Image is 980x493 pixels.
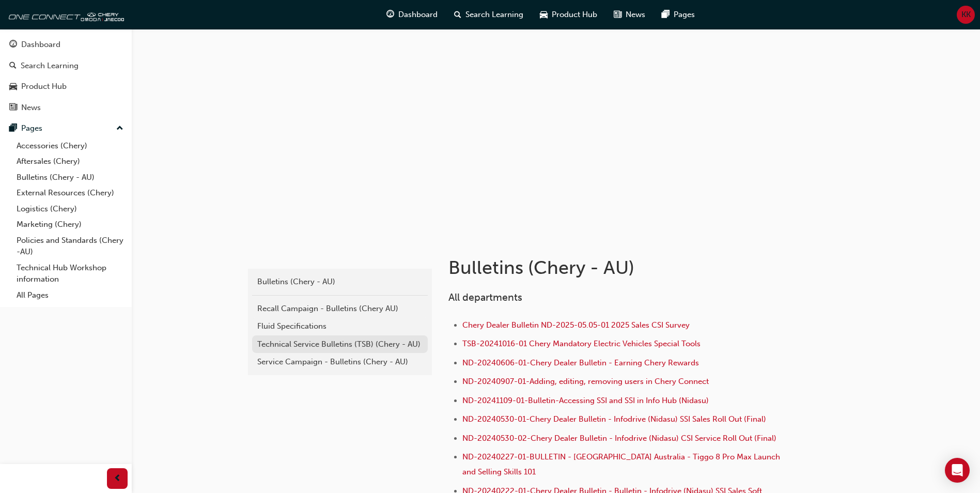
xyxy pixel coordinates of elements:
span: Product Hub [552,9,597,21]
div: Product Hub [21,81,67,93]
h1: Bulletins (Chery - AU) [448,256,787,279]
div: News [21,102,41,114]
span: prev-icon [114,472,121,485]
div: Recall Campaign - Bulletins (Chery AU) [257,303,423,315]
a: ND-20240606-01-Chery Dealer Bulletin - Earning Chery Rewards [462,358,699,367]
span: guage-icon [9,40,17,50]
a: Marketing (Chery) [12,217,128,233]
a: Fluid Specifications [252,317,428,335]
img: oneconnect [5,4,124,25]
a: Service Campaign - Bulletins (Chery - AU) [252,353,428,371]
span: Dashboard [398,9,438,21]
div: Service Campaign - Bulletins (Chery - AU) [257,356,423,368]
a: News [4,98,128,117]
span: guage-icon [386,8,394,21]
span: car-icon [9,82,17,91]
span: News [626,9,645,21]
span: car-icon [540,8,548,21]
a: ND-20241109-01-Bulletin-Accessing SSI and SSI in Info Hub (Nidasu) [462,396,709,405]
a: ND-20240907-01-Adding, editing, removing users in Chery Connect [462,377,709,386]
button: Pages [4,119,128,138]
span: Pages [674,9,695,21]
button: DashboardSearch LearningProduct HubNews [4,33,128,119]
a: Technical Hub Workshop information [12,260,128,287]
a: Product Hub [4,77,128,96]
span: pages-icon [662,8,670,21]
a: Aftersales (Chery) [12,153,128,170]
a: Technical Service Bulletins (TSB) (Chery - AU) [252,335,428,353]
div: Pages [21,122,42,134]
a: Search Learning [4,56,128,75]
span: search-icon [454,8,461,21]
div: Bulletins (Chery - AU) [257,276,423,288]
a: ND-20240227-01-BULLETIN - [GEOGRAPHIC_DATA] Australia - Tiggo 8 Pro Max Launch and Selling Skills... [462,452,782,476]
button: KK [957,6,975,24]
a: Recall Campaign - Bulletins (Chery AU) [252,300,428,318]
a: car-iconProduct Hub [532,4,605,25]
a: Chery Dealer Bulletin ND-2025-05.05-01 2025 Sales CSI Survey [462,320,690,330]
a: External Resources (Chery) [12,185,128,201]
span: news-icon [9,103,17,113]
span: Search Learning [465,9,523,21]
div: Open Intercom Messenger [945,458,970,483]
span: search-icon [9,61,17,71]
span: pages-icon [9,124,17,133]
span: All departments [448,291,522,303]
div: Fluid Specifications [257,320,423,332]
span: news-icon [614,8,621,21]
a: guage-iconDashboard [378,4,446,25]
div: Search Learning [21,60,79,72]
a: ND-20240530-01-Chery Dealer Bulletin - Infodrive (Nidasu) SSI Sales Roll Out (Final) [462,414,766,424]
a: search-iconSearch Learning [446,4,532,25]
div: Dashboard [21,39,60,51]
a: Bulletins (Chery - AU) [12,170,128,186]
a: Bulletins (Chery - AU) [252,273,428,291]
a: All Pages [12,287,128,303]
span: KK [961,9,971,21]
a: Logistics (Chery) [12,201,128,217]
a: pages-iconPages [654,4,703,25]
a: ND-20240530-02-Chery Dealer Bulletin - Infodrive (Nidasu) CSI Service Roll Out (Final) [462,434,776,443]
a: TSB-20241016-01 Chery Mandatory Electric Vehicles Special Tools [462,339,701,348]
a: Accessories (Chery) [12,138,128,154]
a: news-iconNews [605,4,654,25]
a: Dashboard [4,35,128,54]
span: up-icon [116,122,123,135]
div: Technical Service Bulletins (TSB) (Chery - AU) [257,338,423,350]
a: Policies and Standards (Chery -AU) [12,233,128,260]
